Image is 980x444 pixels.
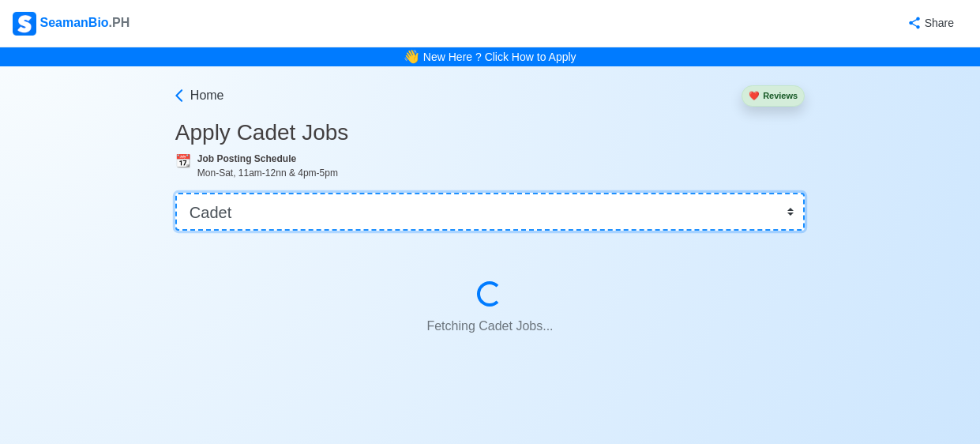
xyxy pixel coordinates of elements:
[197,153,296,164] b: Job Posting Schedule
[13,12,130,36] div: SeamanBio
[749,91,760,100] span: heart
[175,119,805,146] h3: Apply Cadet Jobs
[109,16,130,29] span: .PH
[190,86,224,105] span: Home
[213,310,767,342] p: Fetching Cadet Jobs...
[892,8,967,39] button: Share
[400,44,423,69] span: bell
[197,166,805,180] div: Mon-Sat, 11am-12nn & 4pm-5pm
[13,12,36,36] img: Logo
[742,85,805,107] button: heartReviews
[423,51,576,63] a: New Here ? Click How to Apply
[175,154,191,167] span: calendar
[171,86,224,105] a: Home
